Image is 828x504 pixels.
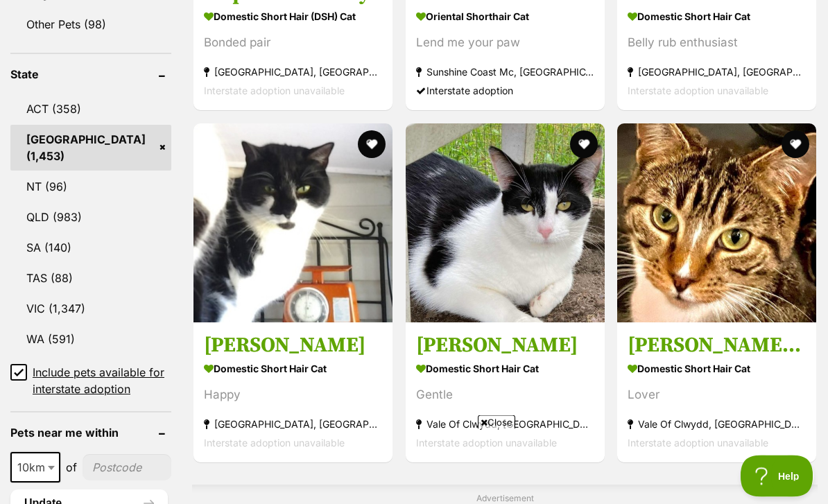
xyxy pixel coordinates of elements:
[628,34,806,53] div: Belly rub enthusiast
[33,365,171,398] span: Include pets available for interstate adoption
[478,415,515,429] span: Close
[741,455,814,497] iframe: Help Scout Beacon - Open
[416,386,594,405] div: Gentle
[628,63,806,82] strong: [GEOGRAPHIC_DATA], [GEOGRAPHIC_DATA]
[416,34,594,53] div: Lend me your paw
[416,415,594,434] strong: Vale Of Clwydd, [GEOGRAPHIC_DATA]
[10,234,171,263] a: SA (140)
[782,131,809,159] button: favourite
[10,95,171,124] a: ACT (358)
[628,333,806,359] h3: [PERSON_NAME] aka Moose
[204,415,382,434] strong: [GEOGRAPHIC_DATA], [GEOGRAPHIC_DATA]
[358,131,386,159] button: favourite
[416,359,594,379] strong: Domestic Short Hair Cat
[416,63,594,82] strong: Sunshine Coast Mc, [GEOGRAPHIC_DATA]
[12,458,59,478] span: 10km
[628,359,806,379] strong: Domestic Short Hair Cat
[162,435,666,497] iframe: Advertisement
[10,203,171,232] a: QLD (983)
[10,264,171,293] a: TAS (88)
[416,7,594,27] strong: Oriental Shorthair Cat
[193,124,393,323] img: Benny - Domestic Short Hair Cat
[204,386,382,405] div: Happy
[10,453,60,483] span: 10km
[193,322,393,463] a: [PERSON_NAME] Domestic Short Hair Cat Happy [GEOGRAPHIC_DATA], [GEOGRAPHIC_DATA] Interstate adopt...
[204,333,382,359] h3: [PERSON_NAME]
[10,10,171,40] a: Other Pets (98)
[10,427,171,440] header: Pets near me within
[10,325,171,354] a: WA (591)
[628,7,806,27] strong: Domestic Short Hair Cat
[10,125,171,171] a: [GEOGRAPHIC_DATA] (1,453)
[617,124,816,323] img: Bobby aka Moose - Domestic Short Hair Cat
[617,322,816,463] a: [PERSON_NAME] aka Moose Domestic Short Hair Cat Lover Vale Of Clwydd, [GEOGRAPHIC_DATA] Interstat...
[628,437,768,449] span: Interstate adoption unavailable
[204,63,382,82] strong: [GEOGRAPHIC_DATA], [GEOGRAPHIC_DATA]
[628,415,806,434] strong: Vale Of Clwydd, [GEOGRAPHIC_DATA]
[204,85,345,97] span: Interstate adoption unavailable
[406,322,605,463] a: [PERSON_NAME] Domestic Short Hair Cat Gentle Vale Of Clwydd, [GEOGRAPHIC_DATA] Interstate adoptio...
[10,295,171,324] a: VIC (1,347)
[628,85,768,97] span: Interstate adoption unavailable
[416,333,594,359] h3: [PERSON_NAME]
[10,365,171,398] a: Include pets available for interstate adoption
[204,34,382,53] div: Bonded pair
[416,82,594,101] div: Interstate adoption
[569,131,597,159] button: favourite
[83,455,171,481] input: postcode
[204,7,382,27] strong: Domestic Short Hair (DSH) Cat
[204,359,382,379] strong: Domestic Short Hair Cat
[10,173,171,202] a: NT (96)
[10,69,171,81] header: State
[66,460,77,476] span: of
[628,386,806,405] div: Lover
[406,124,605,323] img: Candice - Domestic Short Hair Cat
